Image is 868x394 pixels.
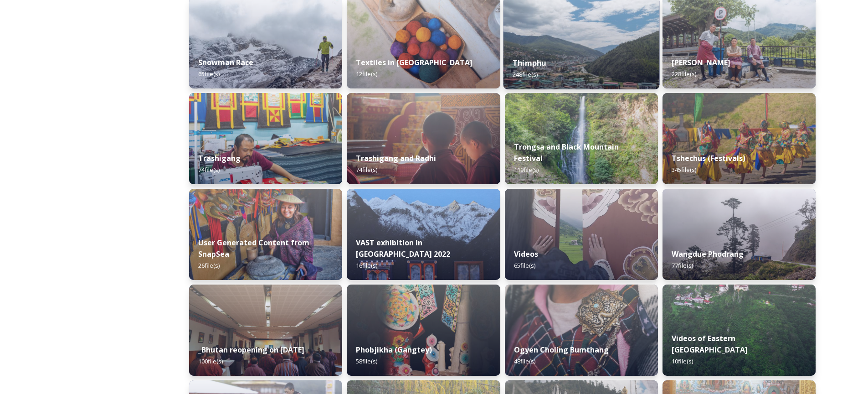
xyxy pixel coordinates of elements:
strong: Thimphu [513,58,546,68]
strong: VAST exhibition in [GEOGRAPHIC_DATA] 2022 [356,238,450,259]
strong: Snowman Race [198,57,253,67]
img: Textile.jpg [505,189,658,280]
strong: Tshechus (Festivals) [672,153,745,163]
img: VAST%2520Bhutan%2520art%2520exhibition%2520in%2520Brussels3.jpg [347,189,500,280]
strong: Trashigang [198,153,241,163]
img: 2022-10-01%252018.12.56.jpg [505,93,658,184]
strong: Wangdue Phodrang [672,249,744,259]
strong: User Generated Content from SnapSea [198,238,309,259]
span: 48 file(s) [514,357,535,365]
strong: Textiles in [GEOGRAPHIC_DATA] [356,57,473,67]
span: 77 file(s) [672,261,693,270]
span: 12 file(s) [356,70,377,78]
img: 0FDA4458-C9AB-4E2F-82A6-9DC136F7AE71.jpeg [189,189,342,280]
span: 248 file(s) [513,70,538,78]
img: Ogyen%2520Choling%2520by%2520Matt%2520Dutile5.jpg [505,285,658,376]
img: 2022-10-01%252016.15.46.jpg [663,189,816,280]
span: 16 file(s) [356,261,377,270]
strong: _Bhutan reopening on [DATE] [198,345,304,355]
img: Dechenphu%2520Festival14.jpg [663,93,816,184]
span: 345 file(s) [672,166,696,174]
img: East%2520Bhutan%2520-%2520Khoma%25204K%2520Color%2520Graded.jpg [663,285,816,376]
span: 74 file(s) [198,166,220,174]
span: 228 file(s) [672,70,696,78]
img: Trashigang%2520and%2520Rangjung%2520060723%2520by%2520Amp%2520Sripimanwat-32.jpg [347,93,500,184]
strong: Videos [514,249,538,259]
img: Phobjika%2520by%2520Matt%2520Dutile2.jpg [347,285,500,376]
span: 100 file(s) [198,357,223,365]
img: DSC00319.jpg [189,285,342,376]
strong: [PERSON_NAME] [672,57,730,67]
span: 65 file(s) [514,261,535,270]
strong: Videos of Eastern [GEOGRAPHIC_DATA] [672,333,748,355]
span: 26 file(s) [198,261,220,270]
strong: Trongsa and Black Mountain Festival [514,142,619,163]
span: 74 file(s) [356,166,377,174]
span: 119 file(s) [514,166,539,174]
span: 58 file(s) [356,357,377,365]
img: Trashigang%2520and%2520Rangjung%2520060723%2520by%2520Amp%2520Sripimanwat-66.jpg [189,93,342,184]
span: 10 file(s) [672,357,693,365]
strong: Trashigang and Radhi [356,153,436,163]
strong: Phobjikha (Gangtey) [356,345,432,355]
span: 65 file(s) [198,70,220,78]
strong: Ogyen Choling Bumthang [514,345,609,355]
